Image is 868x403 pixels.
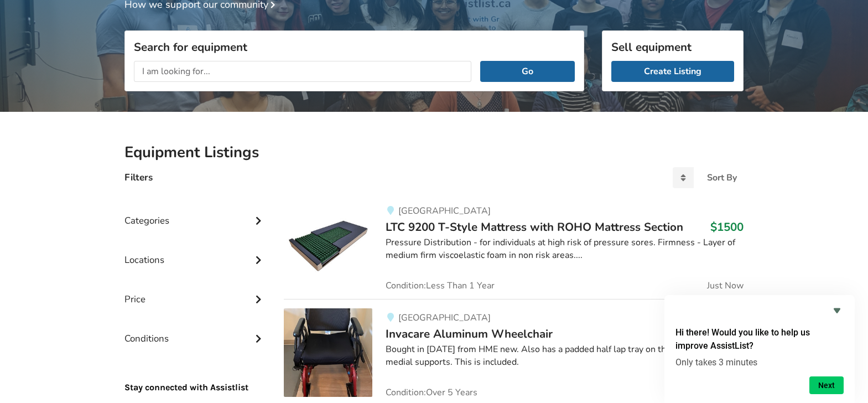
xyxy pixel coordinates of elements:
[386,388,477,397] span: Condition: Over 5 Years
[386,326,553,342] span: Invacare Aluminum Wheelchair
[124,271,266,311] div: Price
[398,312,491,324] span: [GEOGRAPHIC_DATA]
[809,376,844,394] button: Next question
[707,281,744,290] span: Just Now
[124,311,266,350] div: Conditions
[124,171,153,184] h4: Filters
[480,61,575,82] button: Go
[611,61,734,82] a: Create Listing
[611,40,734,54] h3: Sell equipment
[386,343,744,369] div: Bought in [DATE] from HME new. Also has a padded half lap tray on the left side with medial suppo...
[675,357,844,368] p: Only takes 3 minutes
[386,281,495,290] span: Condition: Less Than 1 Year
[124,193,266,232] div: Categories
[284,308,372,397] img: mobility-invacare aluminum wheelchair
[284,201,744,299] a: bedroom equipment-ltc 9200 t-style mattress with roho mattress section[GEOGRAPHIC_DATA]LTC 9200 T...
[830,304,844,317] button: Hide survey
[707,173,737,182] div: Sort By
[124,232,266,271] div: Locations
[134,61,471,82] input: I am looking for...
[124,350,266,394] p: Stay connected with Assistlist
[675,326,844,353] h2: Hi there! Would you like to help us improve AssistList?
[710,220,744,234] h3: $1500
[124,143,744,162] h2: Equipment Listings
[284,201,372,290] img: bedroom equipment-ltc 9200 t-style mattress with roho mattress section
[675,304,844,394] div: Hi there! Would you like to help us improve AssistList?
[398,205,491,217] span: [GEOGRAPHIC_DATA]
[386,236,744,262] div: Pressure Distribution - for individuals at high risk of pressure sores. Firmness - Layer of mediu...
[386,219,683,235] span: LTC 9200 T-Style Mattress with ROHO Mattress Section
[134,40,575,54] h3: Search for equipment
